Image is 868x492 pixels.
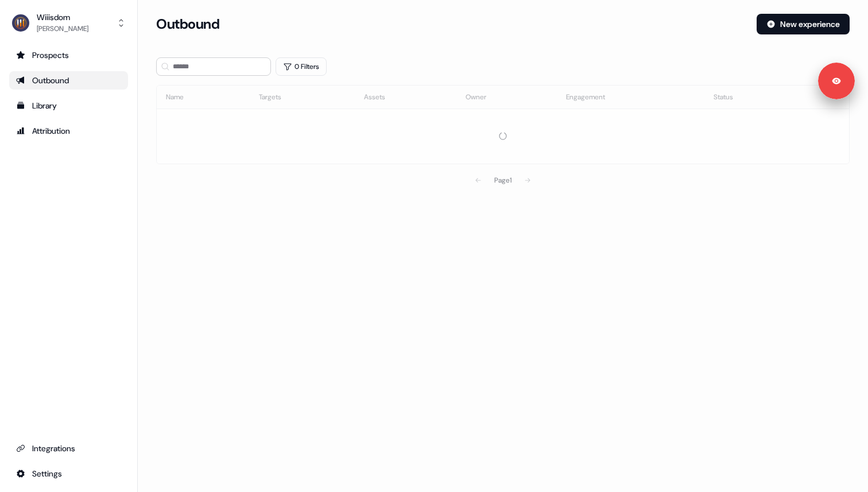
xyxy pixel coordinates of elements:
[9,439,128,458] a: Go to integrations
[9,96,128,115] a: Go to templates
[16,75,121,86] div: Outbound
[9,122,128,140] a: Go to attribution
[37,11,88,23] div: Wiiisdom
[16,443,121,454] div: Integrations
[16,49,121,61] div: Prospects
[16,100,121,111] div: Library
[276,57,327,76] button: 0 Filters
[757,14,850,34] button: New experience
[9,46,128,64] a: Go to prospects
[156,16,219,33] h3: Outbound
[9,71,128,90] a: Go to outbound experience
[16,125,121,137] div: Attribution
[9,9,128,37] button: Wiiisdom[PERSON_NAME]
[37,23,88,34] div: [PERSON_NAME]
[16,468,121,479] div: Settings
[9,464,128,483] a: Go to integrations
